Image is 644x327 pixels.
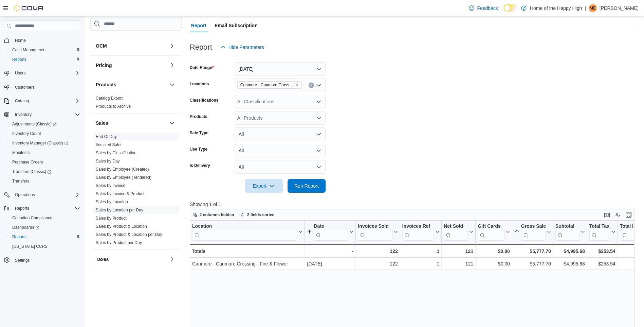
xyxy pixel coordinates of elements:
p: Home of the Happy High [530,4,582,12]
span: Run Report [294,183,319,189]
button: Inventory Count [7,129,83,138]
h3: Taxes [96,256,109,263]
a: Sales by Invoice & Product [96,191,144,196]
span: Dashboards [10,223,80,231]
div: Subtotal [555,223,579,241]
span: Report [191,19,206,32]
span: End Of Day [96,134,117,139]
span: Customers [15,85,35,90]
span: Canmore - Canmore Crossing - Fire & Flower [240,82,293,88]
button: Canadian Compliance [7,213,83,223]
button: Products [96,81,167,88]
div: Invoices Ref [402,223,434,230]
span: Inventory Count [10,130,80,138]
div: $0.00 [478,260,510,268]
a: Sales by Invoice [96,183,125,188]
span: Reports [10,55,80,64]
a: Customers [12,83,37,91]
label: Use Type [190,147,207,152]
button: Sales [168,119,176,127]
span: Sales by Product & Location per Day [96,232,162,237]
div: [DATE] [307,260,353,268]
button: Open list of options [316,99,321,104]
button: Sales [96,120,167,126]
button: Operations [12,191,38,199]
span: Cash Management [10,46,80,54]
button: Gross Sales [514,223,551,241]
span: Reports [10,233,80,241]
div: 1 [402,260,439,268]
button: Reports [7,55,83,64]
span: Reports [12,57,26,62]
button: OCM [96,42,167,49]
div: Total Tax [589,223,610,241]
a: Reports [10,233,29,241]
span: 2 fields sorted [247,212,275,218]
a: Inventory Count [10,130,44,138]
a: Sales by Product [96,216,127,221]
div: Canmore - Canmore Crossing - Fire & Flower [192,260,302,268]
span: Washington CCRS [10,242,80,251]
button: Date [307,223,353,241]
button: [DATE] [235,62,326,76]
button: Open list of options [316,115,321,121]
span: Sales by Location [96,199,128,205]
span: 2 columns hidden [200,212,234,218]
div: $253.54 [589,247,615,255]
span: Purchase Orders [12,159,43,165]
span: Reports [12,204,80,212]
span: Transfers [10,177,80,185]
div: Invoices Ref [402,223,434,241]
span: Canmore - Canmore Crossing - Fire & Flower [237,81,302,89]
button: Keyboard shortcuts [603,211,611,219]
div: $5,777.70 [514,260,551,268]
div: Net Sold [444,223,468,241]
button: Hide Parameters [218,40,267,54]
div: Invoices Sold [358,223,392,230]
button: Pricing [168,61,176,69]
button: Inventory [1,110,83,119]
button: Users [1,68,83,78]
button: Transfers [7,176,83,186]
div: 1 [402,247,439,255]
span: Inventory Count [12,131,41,136]
span: Sales by Product & Location [96,224,147,229]
span: Export [249,179,279,193]
a: Manifests [10,149,32,157]
span: Adjustments (Classic) [12,121,57,127]
label: Products [190,114,207,119]
button: All [235,160,326,174]
a: Dashboards [7,223,83,232]
h3: OCM [96,42,107,49]
span: Reports [15,206,29,211]
span: Users [12,69,80,77]
span: Transfers [12,178,29,184]
a: Dashboards [10,223,42,231]
span: Products to Archive [96,104,131,109]
div: Matthew Esslemont [589,4,597,12]
a: Transfers (Classic) [10,168,54,176]
a: Sales by Location [96,200,128,204]
span: Sales by Classification [96,150,136,156]
a: End Of Day [96,134,117,139]
button: Remove Canmore - Canmore Crossing - Fire & Flower from selection in this group [295,83,299,87]
button: Home [1,35,83,45]
span: Reports [12,234,26,240]
a: Settings [12,256,32,264]
a: Itemized Sales [96,142,123,147]
div: - [307,247,353,255]
h3: Sales [96,120,108,126]
a: Sales by Employee (Created) [96,167,149,172]
span: Home [12,36,80,45]
button: Location [192,223,302,241]
a: Sales by Employee (Tendered) [96,175,151,180]
button: Display options [614,211,622,219]
span: Operations [15,192,35,197]
span: Canadian Compliance [10,214,80,222]
span: Customers [12,83,80,91]
button: Reports [7,232,83,242]
button: Manifests [7,148,83,157]
a: Transfers [10,177,32,185]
